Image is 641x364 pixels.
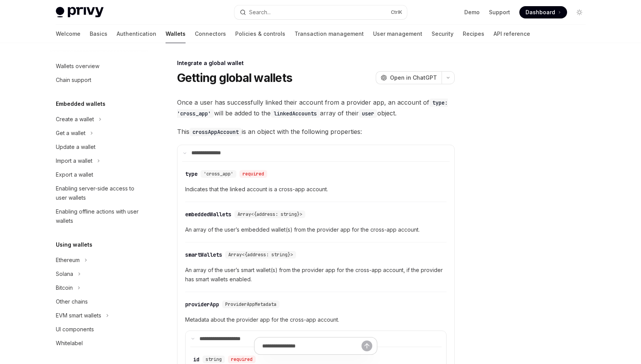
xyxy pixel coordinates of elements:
div: Solana [56,269,73,279]
a: Transaction management [295,25,364,43]
a: Other chains [50,295,148,309]
div: Bitcoin [56,283,73,292]
a: Policies & controls [235,25,285,43]
span: Array<{address: string}> [238,211,302,217]
div: Other chains [56,297,88,306]
a: Whitelabel [50,336,148,350]
a: Recipes [463,25,484,43]
a: UI components [50,322,148,336]
img: light logo [56,7,104,18]
a: Authentication [117,25,156,43]
a: Support [489,8,510,16]
a: Export a wallet [50,168,148,182]
div: Export a wallet [56,170,93,179]
span: Ctrl K [391,9,402,15]
span: Array<{address: string}> [228,252,293,258]
span: An array of the user’s embedded wallet(s) from the provider app for the cross-app account. [185,225,447,234]
a: Wallets [166,25,186,43]
code: linkedAccounts [271,109,320,118]
div: Search... [249,8,271,17]
span: Dashboard [526,8,555,16]
span: ProviderAppMetadata [225,301,276,307]
h5: Embedded wallets [56,99,105,109]
div: embeddedWallets [185,210,231,218]
div: smartWallets [185,251,222,259]
a: Enabling server-side access to user wallets [50,182,148,205]
div: Whitelabel [56,339,83,348]
div: providerApp [185,301,219,308]
h5: Using wallets [56,240,92,249]
a: Welcome [56,25,80,43]
div: Update a wallet [56,142,95,152]
button: Search...CtrlK [234,5,407,19]
code: crossAppAccount [189,128,242,136]
a: Enabling offline actions with user wallets [50,205,148,228]
div: Wallets overview [56,62,99,71]
div: Integrate a global wallet [177,59,455,67]
button: Open in ChatGPT [376,71,442,84]
a: User management [373,25,422,43]
div: type [185,170,197,178]
span: 'cross_app' [204,171,233,177]
a: Basics [90,25,107,43]
div: Create a wallet [56,115,94,124]
span: An array of the user’s smart wallet(s) from the provider app for the cross-app account, if the pr... [185,265,447,284]
div: Enabling offline actions with user wallets [56,207,144,225]
div: required [239,170,267,178]
div: EVM smart wallets [56,311,101,320]
button: Send message [362,341,372,351]
a: Demo [464,8,480,16]
a: Update a wallet [50,140,148,154]
span: Indicates that the linked account is a cross-app account. [185,185,447,194]
h1: Getting global wallets [177,71,293,85]
a: Dashboard [519,6,567,18]
code: user [359,109,377,118]
button: Toggle dark mode [573,6,586,18]
a: Chain support [50,73,148,87]
span: Open in ChatGPT [390,74,437,82]
span: This is an object with the following properties: [177,126,455,137]
div: UI components [56,325,94,334]
span: Once a user has successfully linked their account from a provider app, an account of will be adde... [177,97,455,119]
div: Get a wallet [56,129,85,138]
a: Wallets overview [50,59,148,73]
a: API reference [494,25,530,43]
span: Metadata about the provider app for the cross-app account. [185,315,447,324]
div: Ethereum [56,255,80,265]
a: Security [432,25,454,43]
a: Connectors [195,25,226,43]
div: Chain support [56,75,91,85]
div: Enabling server-side access to user wallets [56,184,144,202]
div: Import a wallet [56,156,92,165]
